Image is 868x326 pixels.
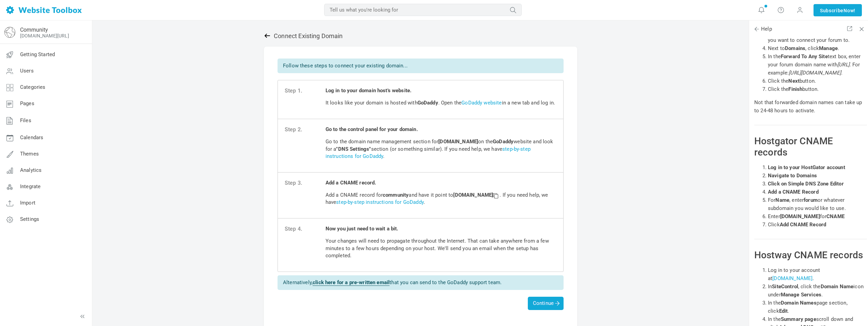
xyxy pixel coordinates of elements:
[20,27,48,33] a: Community
[804,197,818,203] strong: forum
[264,32,577,40] h2: Connect existing domain
[754,249,867,261] h2: Hostway CNAME records
[453,192,500,198] strong: [DOMAIN_NAME]
[781,300,817,306] b: Domain Names
[768,266,867,282] li: Log in to your account at .
[285,87,326,95] strong: Step 1.
[768,282,867,299] li: In , click the icon under .
[754,98,867,115] p: Not that forwarded domain names can take up to 24-48 hours to activate.
[20,33,69,38] a: [DOMAIN_NAME][URL]
[20,117,31,124] span: Files
[326,99,556,107] p: It looks like your domain is hosted with . Open the in a new tab and log in.
[788,181,843,187] strong: Simple DNS Zone Editor
[837,62,850,68] i: [URL]
[785,45,805,51] strong: Domains
[313,279,390,286] strong: click here for a pre-written email
[768,181,787,187] strong: Click on
[20,68,34,74] span: Users
[768,196,867,212] li: For , enter or whatever subdomain you would like to use.
[438,138,478,145] strong: [DOMAIN_NAME]
[781,316,816,322] b: Summary page
[789,70,841,76] i: [URL][DOMAIN_NAME]
[754,26,772,33] span: Help
[779,308,788,314] b: Edit
[843,7,855,14] span: Now!
[781,292,821,298] b: Manage Services
[772,283,798,290] b: SiteControl
[533,300,558,306] span: Continue
[20,200,35,206] span: Import
[819,45,838,51] strong: Manage
[20,167,42,173] span: Analytics
[768,221,867,229] li: Click
[20,84,46,90] span: Categories
[768,173,817,179] strong: Navigate to Domains
[326,126,418,132] b: Go to the control panel for your domain.
[768,44,867,52] li: Next to , click .
[336,146,371,152] strong: "DNS Settings"
[780,222,826,228] strong: Add CNAME Record
[753,26,760,32] span: Back
[768,212,867,221] li: Enter for
[336,199,424,205] a: step-by-step instructions for GoDaddy
[493,138,514,145] strong: GoDaddy
[754,135,867,158] h2: Hostgator CNAME records
[788,86,802,92] strong: Finish
[20,100,34,107] span: Pages
[775,197,789,203] strong: Name
[768,52,867,77] li: In the text box, enter your forum domain name with . For example: .
[788,78,800,84] strong: Next
[326,180,376,186] b: Add a CNAME record.
[768,85,867,93] li: Click the button.
[278,275,564,290] div: Alternatively, that you can send to the GoDaddy support team.
[326,238,556,259] p: Your changes will need to propagate throughout the Internet. That can take anywhere from a few mi...
[4,27,15,38] img: globe-icon.png
[285,225,326,233] strong: Step 4.
[768,299,867,315] li: In the page section, click .
[768,164,845,170] strong: Log in to your HostGator account
[461,100,502,106] a: GoDaddy website
[285,126,326,134] strong: Step 2.
[283,63,408,69] span: Follow these steps to connect your existing domain...
[326,192,556,206] p: Add a CNAME record for and have it point to . If you need help, we have .
[20,51,55,58] span: Getting Started
[326,138,556,160] p: Go to the domain name management section for on the website and look for a section (or something ...
[324,4,522,16] input: Tell us what you're looking for
[383,192,409,198] strong: community
[768,77,867,85] li: Click the button.
[326,226,398,232] b: Now you just need to wait a bit.
[417,100,438,106] b: GoDaddy
[20,183,41,190] span: Integrate
[781,53,828,60] strong: Forward To Any Site
[20,151,39,157] span: Themes
[326,87,412,94] b: Log in to your domain host's website.
[821,283,854,290] b: Domain Name
[20,216,39,222] span: Settings
[20,134,43,141] span: Calendars
[826,213,845,219] strong: CNAME
[814,4,862,16] a: SubscribeNow!
[772,275,812,281] a: [DOMAIN_NAME]
[768,189,819,195] strong: Add a CNAME Record
[780,213,820,219] strong: [DOMAIN_NAME]
[285,179,326,187] strong: Step 3.
[528,300,564,306] a: Continue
